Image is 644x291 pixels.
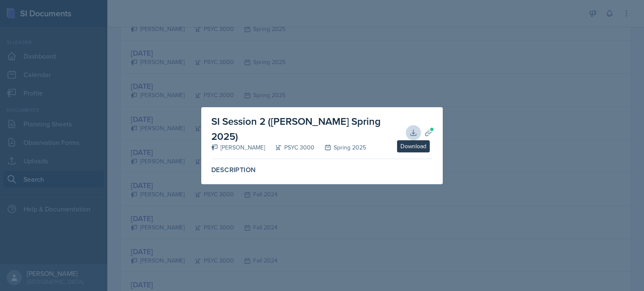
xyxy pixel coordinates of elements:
[211,166,433,174] label: Description
[211,143,265,152] div: [PERSON_NAME]
[314,143,366,152] div: Spring 2025
[265,143,314,152] div: PSYC 3000
[406,125,421,140] button: Download
[211,114,409,144] h2: SI Session 2 ([PERSON_NAME] Spring 2025)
